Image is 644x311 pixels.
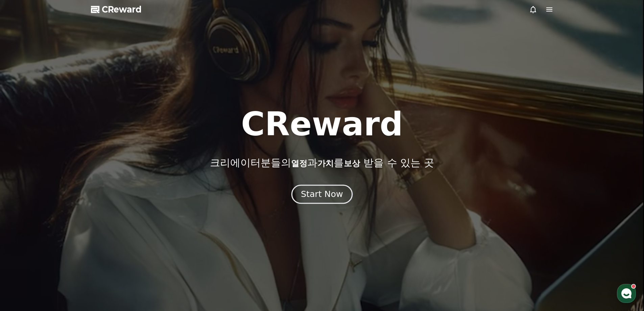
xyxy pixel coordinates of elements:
span: 홈 [21,225,25,230]
span: CReward [102,4,142,15]
a: 설정 [87,215,130,231]
span: 열정 [291,159,307,168]
span: 설정 [104,225,113,230]
h1: CReward [241,108,403,140]
a: CReward [91,4,142,15]
span: 가치 [317,159,334,168]
a: 홈 [2,215,45,231]
a: Start Now [293,192,351,198]
span: 대화 [62,225,70,230]
span: 보상 [344,159,360,168]
button: Start Now [291,184,353,204]
a: 대화 [45,215,87,231]
div: Start Now [301,188,343,200]
p: 크리에이터분들의 과 를 받을 수 있는 곳 [210,157,434,169]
